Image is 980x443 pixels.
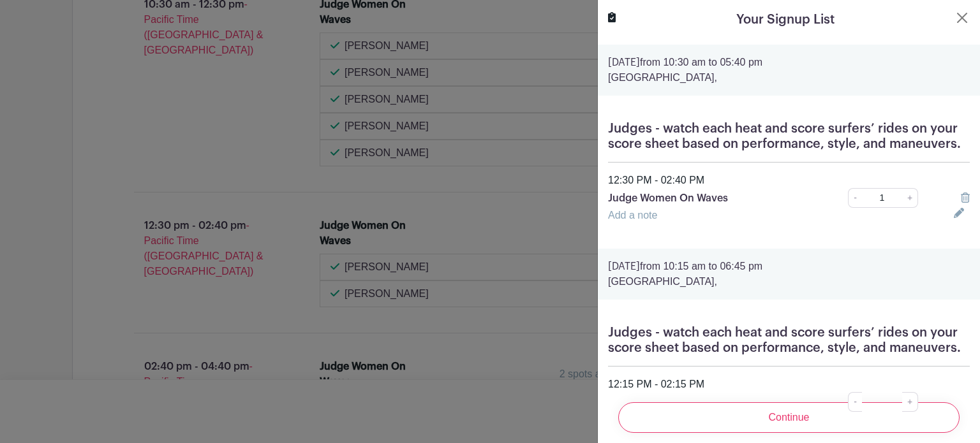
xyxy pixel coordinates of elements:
[608,210,657,221] a: Add a note
[848,392,862,412] a: -
[848,188,862,208] a: -
[608,70,970,85] p: [GEOGRAPHIC_DATA],
[600,173,977,188] div: 12:30 PM - 02:40 PM
[618,402,960,433] input: Continue
[608,261,640,272] strong: [DATE]
[608,259,970,274] p: from 10:15 am to 06:45 pm
[608,191,813,206] p: Judge Women On Waves
[902,188,918,208] a: +
[954,10,970,25] button: Close
[608,274,970,289] p: [GEOGRAPHIC_DATA],
[608,55,970,70] p: from 10:30 am to 05:40 pm
[608,57,640,68] strong: [DATE]
[600,377,977,392] div: 12:15 PM - 02:15 PM
[608,325,970,356] h5: Judges - watch each heat and score surfers’ rides on your score sheet based on performance, style...
[608,121,970,152] h5: Judges - watch each heat and score surfers’ rides on your score sheet based on performance, style...
[902,392,918,412] a: +
[736,10,835,29] h5: Your Signup List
